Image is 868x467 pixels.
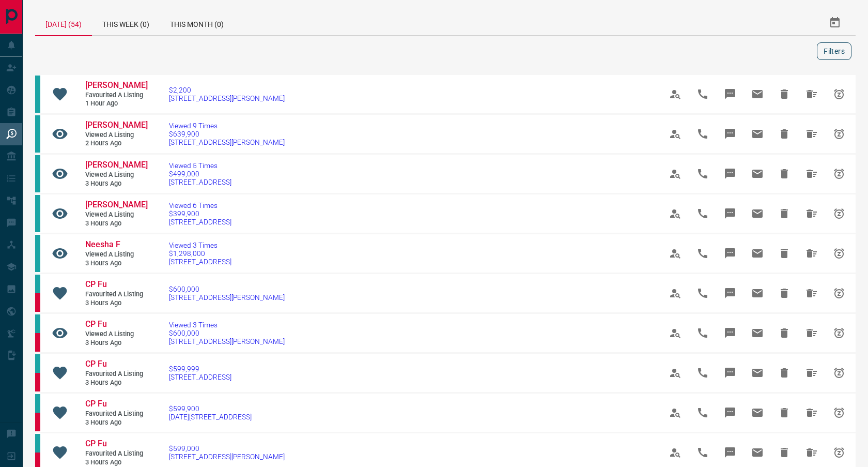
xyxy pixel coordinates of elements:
span: Favourited a Listing [85,290,147,299]
a: [PERSON_NAME] [85,200,147,210]
span: Email [745,440,770,465]
span: View Profile [663,360,688,385]
span: Favourited a Listing [85,410,147,418]
span: Email [745,400,770,425]
a: [PERSON_NAME] [85,80,147,91]
span: 3 hours ago [85,259,147,268]
span: 1 hour ago [85,99,147,108]
span: Hide All from Erica Armata [799,82,824,107]
a: $599,900[DATE][STREET_ADDRESS] [169,404,252,421]
div: condos.ca [35,275,40,293]
span: View Profile [663,161,688,186]
a: CP Fu [85,399,147,410]
a: [PERSON_NAME] [85,120,147,131]
span: CP Fu [85,319,107,329]
span: 3 hours ago [85,379,147,387]
div: condos.ca [35,76,40,113]
span: Hide [772,360,797,385]
span: 3 hours ago [85,418,147,427]
a: $599,000[STREET_ADDRESS][PERSON_NAME] [169,444,285,461]
span: [STREET_ADDRESS][PERSON_NAME] [169,337,285,345]
span: [STREET_ADDRESS] [169,258,231,266]
span: Hide [772,400,797,425]
span: [STREET_ADDRESS][PERSON_NAME] [169,138,285,146]
span: $599,999 [169,365,231,373]
div: condos.ca [35,434,40,453]
div: condos.ca [35,354,40,373]
span: Viewed a Listing [85,131,147,140]
span: Call [690,201,715,226]
span: Favourited a Listing [85,449,147,458]
a: $599,999[STREET_ADDRESS] [169,365,231,381]
span: Message [718,82,742,107]
span: Call [690,161,715,186]
span: $599,900 [169,404,252,413]
span: Message [718,122,742,146]
span: Email [745,281,770,306]
span: CP Fu [85,399,107,409]
a: CP Fu [85,439,147,449]
a: Neesha F [85,239,147,250]
span: Hide All from Monica Isgut [799,161,824,186]
span: Hide [772,161,797,186]
span: Snooze [827,122,851,146]
a: [PERSON_NAME] [85,160,147,171]
a: $2,200[STREET_ADDRESS][PERSON_NAME] [169,86,285,102]
span: Call [690,281,715,306]
span: Call [690,440,715,465]
span: Message [718,241,742,266]
span: $1,298,000 [169,249,231,258]
span: $499,000 [169,170,231,178]
span: Message [718,321,742,345]
button: Filters [817,42,851,60]
span: Hide [772,82,797,107]
div: property.ca [35,373,40,391]
span: Hide [772,440,797,465]
span: [STREET_ADDRESS] [169,178,231,186]
a: Viewed 3 Times$600,000[STREET_ADDRESS][PERSON_NAME] [169,321,285,345]
span: [STREET_ADDRESS][PERSON_NAME] [169,453,285,461]
span: Message [718,201,742,226]
span: 3 hours ago [85,219,147,228]
div: property.ca [35,333,40,352]
span: Favourited a Listing [85,370,147,379]
a: Viewed 6 Times$399,900[STREET_ADDRESS] [169,201,231,226]
span: CP Fu [85,359,107,369]
span: Message [718,161,742,186]
span: Viewed a Listing [85,171,147,179]
span: Message [718,360,742,385]
span: Viewed 3 Times [169,321,285,329]
a: CP Fu [85,279,147,290]
span: Viewed 6 Times [169,201,231,209]
span: $600,000 [169,329,285,337]
a: CP Fu [85,359,147,370]
span: View Profile [663,281,688,306]
span: Call [690,122,715,146]
span: Snooze [827,82,851,107]
span: Call [690,241,715,266]
span: [STREET_ADDRESS][PERSON_NAME] [169,293,285,302]
div: This Month (0) [160,10,234,35]
span: [STREET_ADDRESS] [169,373,231,381]
span: [PERSON_NAME] [85,120,148,130]
span: Email [745,241,770,266]
span: Hide All from Kevin Vong [799,122,824,146]
span: $2,200 [169,86,285,94]
span: Hide All from CP Fu [799,440,824,465]
span: Hide All from Monica Isgut [799,201,824,226]
span: [PERSON_NAME] [85,200,148,209]
a: Viewed 5 Times$499,000[STREET_ADDRESS] [169,161,231,186]
a: Viewed 3 Times$1,298,000[STREET_ADDRESS] [169,241,231,266]
span: Hide [772,122,797,146]
span: Hide [772,321,797,345]
div: condos.ca [35,235,40,272]
span: Snooze [827,201,851,226]
span: Snooze [827,161,851,186]
span: Hide All from CP Fu [799,321,824,345]
span: 3 hours ago [85,339,147,348]
span: Call [690,360,715,385]
span: Hide [772,241,797,266]
span: View Profile [663,201,688,226]
a: Viewed 9 Times$639,900[STREET_ADDRESS][PERSON_NAME] [169,122,285,146]
span: Hide All from CP Fu [799,360,824,385]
